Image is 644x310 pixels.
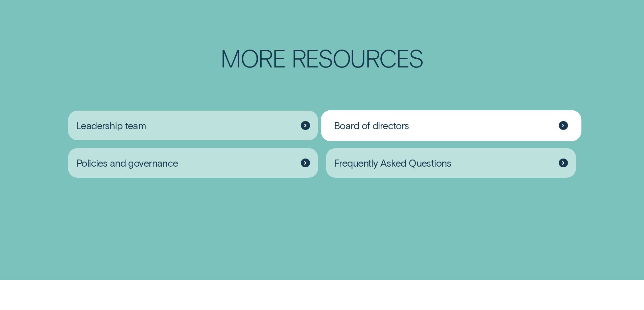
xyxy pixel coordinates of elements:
span: Board of directors [334,119,409,132]
a: Policies and governance [68,148,318,178]
a: Leadership team [68,111,318,141]
a: Board of directors [326,111,576,141]
span: Policies and governance [76,157,178,169]
h2: More Resources [175,46,469,70]
span: Leadership team [76,119,146,132]
span: Frequently Asked Questions [334,157,451,169]
a: Frequently Asked Questions [326,148,576,178]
